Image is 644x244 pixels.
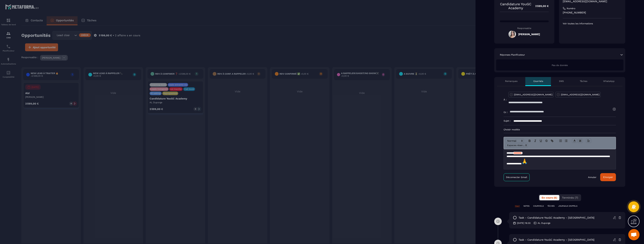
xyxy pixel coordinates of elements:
span: Pas de donnée [552,64,568,67]
p: Sujet : [504,119,511,122]
p: [DATE] 16:32 [517,222,531,225]
p: task - Candidature YouGC Academy - [GEOGRAPHIC_DATA] [519,216,594,220]
p: TÂCHES [547,205,555,207]
p: Tâches [580,80,587,83]
p: Courriels [533,80,543,83]
p: TOUT [515,205,520,207]
p: À : [504,98,507,101]
p: [EMAIL_ADDRESS][DOMAIN_NAME] [514,93,552,96]
p: Réponses Planificateur [500,53,525,56]
p: SMS [559,80,564,83]
p: AL Duporge [538,222,550,225]
span: Terminés (7) [562,196,578,199]
p: NOTES [523,205,529,207]
p: WhatsApp [603,80,615,83]
button: En cours (6) [539,195,559,200]
span: En cours (6) [542,196,557,199]
p: COURRIELS [533,205,544,207]
p: Remarques [505,80,517,83]
p: Choisir modèle [504,128,616,131]
button: Terminés (7) [560,195,580,200]
h5: [PERSON_NAME] [518,33,540,36]
a: Annuler [588,176,596,179]
a: Ouvrir le chat [628,229,640,240]
p: Responsable [500,27,549,30]
a: Déconnecter Gmail [504,173,530,181]
p: Cc : [504,111,508,114]
p: JOURNAUX D'APPELS [558,205,577,207]
button: Envoyer [600,173,616,181]
p: [EMAIL_ADDRESS][DOMAIN_NAME] [561,93,599,96]
p: task - Candidature YouGC Academy - [GEOGRAPHIC_DATA] [519,238,594,242]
